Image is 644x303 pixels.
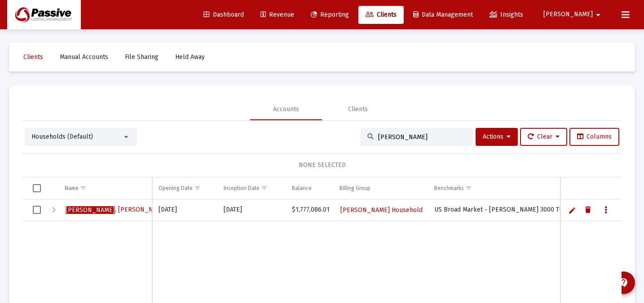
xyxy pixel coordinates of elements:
span: Households (Default) [31,133,93,140]
mat-icon: arrow_drop_down [593,6,604,24]
span: [PERSON_NAME] [543,11,593,18]
div: Opening Date [159,185,193,192]
td: Column Billing Group [333,177,428,199]
span: Held Away [175,53,205,61]
a: Data Management [406,6,480,24]
img: Dashboard [14,6,74,24]
span: Reporting [311,11,349,18]
mat-icon: contact_support [618,277,629,288]
div: Select row [33,206,41,214]
span: Show filter options for column 'Benchmarks' [465,185,472,191]
a: Revenue [253,6,301,24]
span: Data Management [413,11,473,18]
input: Search [378,133,466,141]
a: Held Away [168,48,212,66]
td: Column Name [58,177,152,199]
div: Benchmarks [434,185,464,192]
span: , [PERSON_NAME] E Household [66,206,206,213]
div: Balance [292,185,312,192]
div: Inception Date [224,185,260,192]
a: Dashboard [196,6,251,24]
td: [DATE] [217,199,286,221]
a: Reporting [304,6,356,24]
span: Actions [483,133,511,140]
button: Actions [476,128,518,146]
span: File Sharing [125,53,159,61]
span: [PERSON_NAME] Household [340,206,423,214]
td: Expand [45,199,58,221]
div: $1,777,086.01 [292,205,327,214]
a: [PERSON_NAME], [PERSON_NAME] E Household [65,203,207,217]
span: Dashboard [203,11,244,18]
a: Clients [358,6,404,24]
span: Show filter options for column 'Name' [80,185,87,191]
a: File Sharing [118,48,166,66]
span: Clear [528,133,560,140]
button: [PERSON_NAME] [533,5,614,23]
span: Clients [366,11,397,18]
span: Manual Accounts [60,53,108,61]
td: Column Balance [286,177,333,199]
td: [DATE] [152,199,217,221]
a: Clients [16,48,50,66]
button: Clear [520,128,567,146]
div: NONE SELECTED [30,161,614,170]
button: Columns [569,128,619,146]
td: Column Inception Date [217,177,286,199]
div: Clients [348,105,368,114]
a: Manual Accounts [53,48,115,66]
div: Name [65,185,79,192]
a: [PERSON_NAME] Household [340,204,423,217]
span: [PERSON_NAME] [66,206,115,214]
span: Show filter options for column 'Inception Date' [261,185,268,191]
span: Revenue [260,11,294,18]
span: Clients [23,53,43,61]
a: Edit [568,206,576,214]
a: Insights [482,6,530,24]
div: Select all [33,184,41,192]
div: Billing Group [340,185,371,192]
span: Insights [490,11,523,18]
span: Columns [577,133,612,140]
td: Column Opening Date [152,177,217,199]
span: Show filter options for column 'Opening Date' [194,185,201,191]
div: Accounts [273,105,299,114]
